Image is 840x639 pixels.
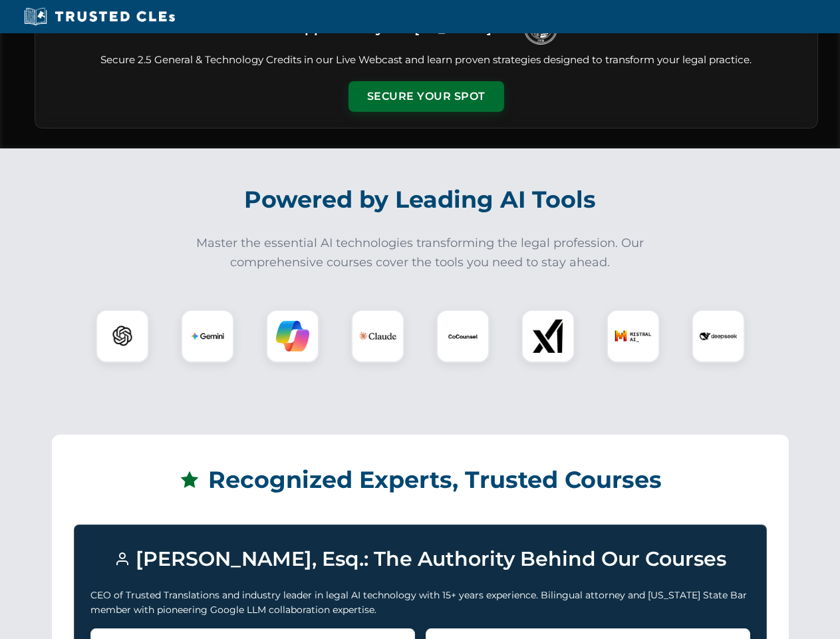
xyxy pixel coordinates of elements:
[52,176,789,223] h2: Powered by Leading AI Tools
[615,318,652,355] img: Mistral AI Logo
[20,7,179,27] img: Trusted CLEs
[90,588,750,618] p: CEO of Trusted Translations and industry leader in legal AI technology with 15+ years experience....
[276,319,309,353] img: Copilot Logo
[700,318,737,355] img: DeepSeek Logo
[351,310,404,363] div: Claude
[74,457,767,503] h2: Recognized Experts, Trusted Courses
[531,319,565,353] img: xAI Logo
[181,310,234,363] div: Gemini
[607,310,660,363] div: Mistral AI
[188,234,653,272] p: Master the essential AI technologies transforming the legal profession. Our comprehensive courses...
[359,318,396,355] img: Claude Logo
[349,81,504,112] button: Secure Your Spot
[266,310,319,363] div: Copilot
[692,310,745,363] div: DeepSeek
[90,541,750,577] h3: [PERSON_NAME], Esq.: The Authority Behind Our Courses
[103,317,142,355] img: ChatGPT Logo
[521,310,575,363] div: xAI
[191,319,224,353] img: Gemini Logo
[436,310,490,363] div: CoCounsel
[51,53,801,68] p: Secure 2.5 General & Technology Credits in our Live Webcast and learn proven strategies designed ...
[96,310,149,363] div: ChatGPT
[446,319,480,353] img: CoCounsel Logo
